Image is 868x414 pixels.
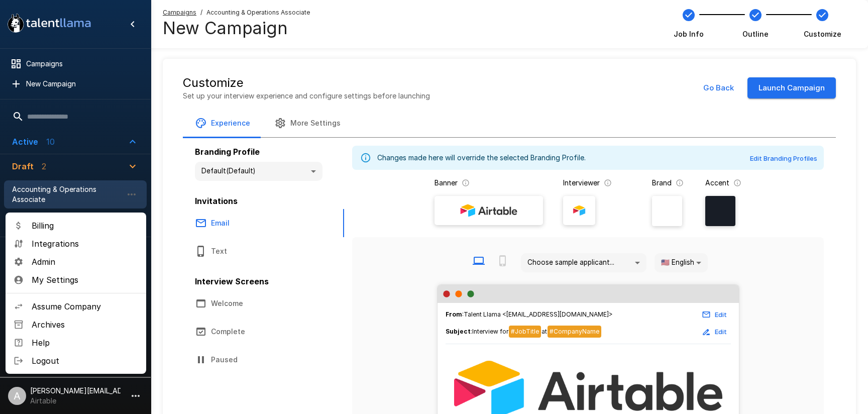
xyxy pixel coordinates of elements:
span: Help [32,337,138,349]
span: Archives [32,319,138,331]
span: Assume Company [32,300,138,313]
span: Admin [32,256,138,268]
span: Billing [32,220,138,232]
span: My Settings [32,274,138,286]
span: Integrations [32,238,138,250]
span: Logout [32,355,138,367]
